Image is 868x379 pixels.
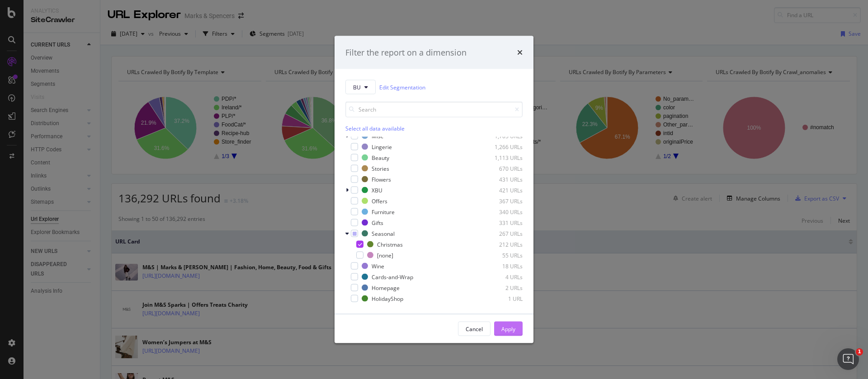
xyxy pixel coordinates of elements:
div: 1,113 URLs [478,154,523,161]
div: Furniture [372,208,395,215]
div: Select all data available [345,125,523,132]
button: BU [345,80,376,94]
div: Lingerie [372,143,392,150]
div: 2 URLs [478,284,523,291]
div: Wine [372,262,384,270]
div: XBU [372,186,382,194]
div: 267 URLs [478,229,523,237]
div: Stories [372,164,389,172]
div: 212 URLs [478,240,523,248]
div: Flowers [372,175,391,183]
div: Cards-and-Wrap [372,273,413,281]
div: Seasonal [372,229,395,237]
div: modal [335,36,533,343]
div: 421 URLs [478,186,523,194]
button: Apply [494,322,523,336]
iframe: Intercom live chat [837,348,859,370]
div: 331 URLs [478,219,523,226]
input: Search [345,102,523,117]
span: 1 [856,348,863,356]
div: Beauty [372,154,389,161]
div: Christmas [377,240,403,248]
div: Apply [501,325,515,332]
div: 367 URLs [478,197,523,205]
div: 55 URLs [478,251,523,259]
div: Gifts [372,219,383,226]
div: 18 URLs [478,262,523,270]
div: Offers [372,197,387,205]
div: 1,266 URLs [478,143,523,150]
div: 670 URLs [478,164,523,172]
button: Cancel [458,322,491,336]
div: [none] [377,251,393,259]
div: 4 URLs [478,273,523,281]
div: 1 URL [478,295,523,302]
div: HolidayShop [372,295,403,302]
div: Cancel [466,325,483,332]
div: Homepage [372,284,400,291]
a: Edit Segmentation [379,82,425,92]
span: BU [353,83,361,91]
div: Filter the report on a dimension [345,47,467,58]
div: 340 URLs [478,208,523,215]
div: 431 URLs [478,175,523,183]
div: times [517,47,523,58]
